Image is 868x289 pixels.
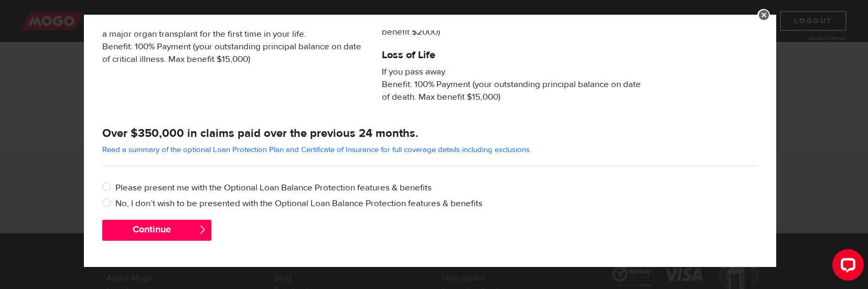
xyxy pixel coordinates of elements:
iframe: LiveChat chat widget [824,245,868,289]
h4: Over $350,000 in claims paid over the previous 24 months. [102,126,758,141]
h5: Loss of Life [382,49,646,61]
span: In the event that you are diagnosed with life-threatening [MEDICAL_DATA], suffer stroke, heart at... [102,3,366,66]
label: Please present me with the Optional Loan Balance Protection features & benefits [115,181,758,194]
span: If you pass away Benefit: 100% Payment (your outstanding principal balance on date of death. Max ... [382,66,646,103]
input: No, I don’t wish to be presented with the Optional Loan Balance Protection features & benefits [102,197,115,210]
label: No, I don’t wish to be presented with the Optional Loan Balance Protection features & benefits [115,197,758,210]
button: Continue [102,220,211,241]
span:  [198,225,207,234]
a: Read a summary of the optional Loan Protection Plan and Certificate of Insurance for full coverag... [102,145,531,155]
input: Please present me with the Optional Loan Balance Protection features & benefits [102,181,115,195]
